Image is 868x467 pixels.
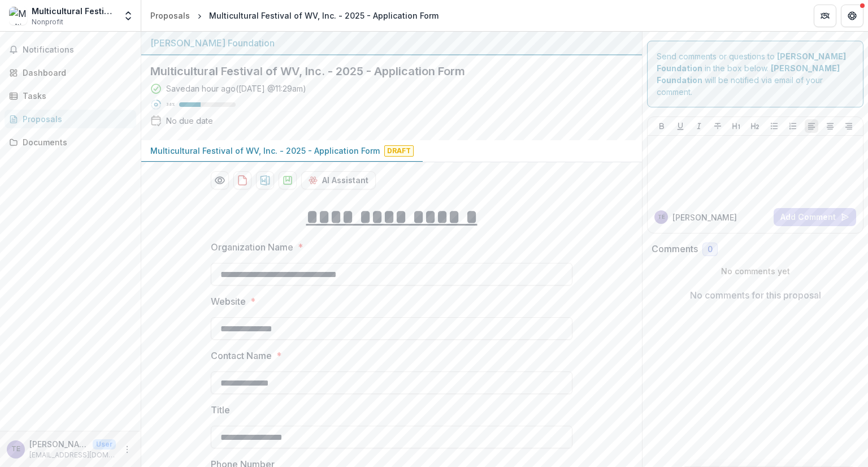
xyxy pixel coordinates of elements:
button: Partners [814,5,836,27]
button: Strike [711,119,724,133]
div: Documents [23,136,127,148]
button: Heading 2 [748,119,762,133]
button: Underline [674,119,687,133]
p: [EMAIL_ADDRESS][DOMAIN_NAME] [29,450,116,460]
p: No comments for this proposal [690,288,821,302]
p: 38 % [166,101,175,109]
p: Contact Name [211,349,272,362]
div: Proposals [150,10,190,21]
p: [PERSON_NAME] [29,438,88,450]
div: Multicultural Festival of WV, Inc. - 2025 - Application Form [209,10,439,21]
span: 0 [708,245,713,254]
nav: breadcrumb [146,7,443,24]
button: Notifications [5,41,136,59]
span: Draft [384,145,414,157]
button: Bullet List [767,119,781,133]
button: download-proposal [256,171,274,189]
button: AI Assistant [301,171,376,189]
div: Tamara Eubanks [658,214,665,220]
img: Multicultural Festival of WV, Inc. [9,7,27,25]
button: download-proposal [233,171,251,189]
button: Open entity switcher [120,5,136,27]
p: User [93,439,116,449]
button: Add Comment [774,208,856,226]
div: Send comments or questions to in the box below. will be notified via email of your comment. [647,41,863,107]
a: Documents [5,133,136,152]
button: download-proposal [279,171,297,189]
p: Organization Name [211,240,293,254]
div: No due date [166,115,213,127]
button: Bold [655,119,669,133]
p: No comments yet [652,265,859,277]
p: Website [211,295,246,308]
span: Nonprofit [32,17,63,27]
span: Notifications [23,45,132,55]
button: Ordered List [786,119,800,133]
h2: Multicultural Festival of WV, Inc. - 2025 - Application Form [150,64,615,78]
button: Italicize [692,119,706,133]
a: Dashboard [5,63,136,82]
div: Proposals [23,113,127,125]
a: Proposals [5,110,136,128]
div: Dashboard [23,67,127,79]
button: Get Help [841,5,863,27]
button: Align Left [805,119,818,133]
button: Heading 1 [730,119,743,133]
div: Tamara Eubanks [11,446,20,453]
div: Saved an hour ago ( [DATE] @ 11:29am ) [166,83,306,94]
p: Title [211,403,230,417]
button: Align Center [823,119,837,133]
button: Align Right [842,119,856,133]
a: Tasks [5,87,136,105]
div: Tasks [23,90,127,102]
div: [PERSON_NAME] Foundation [150,36,633,50]
p: [PERSON_NAME] [672,211,737,223]
h2: Comments [652,244,698,254]
a: Proposals [146,7,194,24]
button: More [120,443,134,456]
button: Preview 90d8aac5-061d-4d2d-b65a-63827d0593fc-0.pdf [211,171,229,189]
div: Multicultural Festival of WV, Inc. [32,5,116,17]
p: Multicultural Festival of WV, Inc. - 2025 - Application Form [150,145,380,157]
